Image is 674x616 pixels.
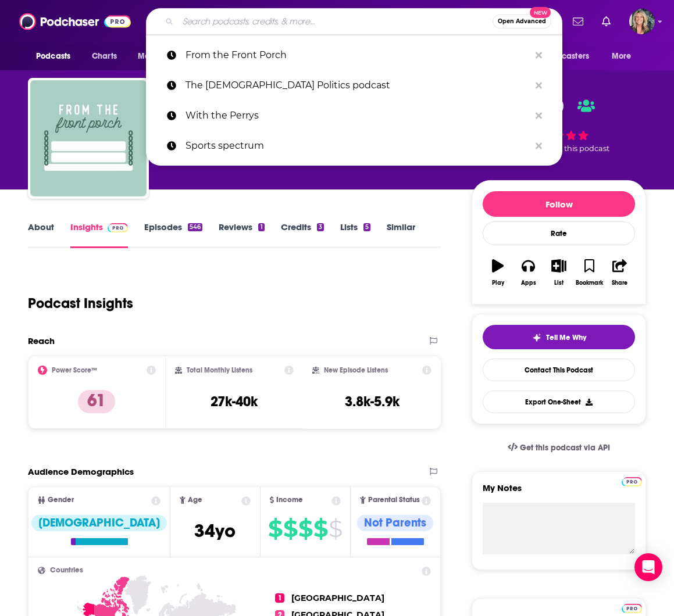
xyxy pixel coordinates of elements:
h3: 27k-40k [211,393,258,410]
button: open menu [604,45,646,67]
div: List [554,280,564,286]
p: Sports spectrum [186,131,530,161]
span: rated this podcast [542,144,609,153]
span: 1 [275,593,284,603]
h1: Podcast Insights [28,295,133,312]
img: Podchaser Pro [108,223,128,232]
span: $ [329,520,342,538]
img: Podchaser - Follow, Share and Rate Podcasts [19,10,131,33]
div: Search podcasts, credits, & more... [146,8,562,35]
img: From the Front Porch [30,80,147,196]
button: Open AdvancedNew [493,15,551,28]
span: Parental Status [368,496,420,504]
span: Charts [92,48,117,65]
button: Show profile menu [629,9,655,34]
span: $ [313,520,327,538]
button: Export One-Sheet [483,391,635,413]
button: open menu [130,45,194,67]
h2: Total Monthly Listens [187,366,252,374]
button: Share [605,252,635,293]
span: Tell Me Why [546,333,586,342]
div: Play [492,280,504,286]
a: Sports spectrum [146,131,562,161]
p: 61 [78,390,115,413]
a: Similar [387,221,415,248]
span: More [612,48,632,65]
span: Income [276,496,303,504]
span: New [530,7,551,18]
a: Lists5 [340,221,370,248]
button: tell me why sparkleTell Me Why [483,325,635,349]
div: Not Parents [357,515,433,531]
img: User Profile [629,9,655,34]
a: Show notifications dropdown [597,12,615,31]
span: $ [268,520,282,538]
button: open menu [526,45,606,67]
div: [DEMOGRAPHIC_DATA] [31,515,167,531]
span: [GEOGRAPHIC_DATA] [291,593,384,603]
p: From the Front Porch [186,40,530,70]
a: Credits3 [281,221,324,248]
span: Get this podcast via API [520,443,610,453]
img: tell me why sparkle [532,333,541,342]
span: Monitoring [138,48,179,65]
button: open menu [28,45,85,67]
div: 546 [188,223,202,231]
span: Logged in as lisa.beech [629,9,655,34]
h2: New Episode Listens [324,366,388,374]
span: $ [283,520,297,538]
a: Pro website [622,475,642,486]
span: Age [188,496,202,504]
div: Open Intercom Messenger [634,553,662,581]
h3: 3.8k-5.9k [345,393,400,410]
span: 34 yo [194,520,236,542]
div: Rate [483,221,635,245]
img: Podchaser Pro [622,604,642,613]
span: Gender [48,496,74,504]
a: Show notifications dropdown [568,12,588,31]
h2: Reach [28,335,55,346]
div: 1 [258,223,264,231]
a: With the Perrys [146,101,562,131]
a: From the Front Porch [146,40,562,70]
label: My Notes [483,482,635,503]
a: InsightsPodchaser Pro [70,221,128,248]
img: Podchaser Pro [622,477,642,486]
div: 3 [317,223,324,231]
a: Pro website [622,602,642,613]
button: Follow [483,191,635,217]
p: With the Perrys [186,101,530,131]
div: Apps [521,280,536,286]
a: Episodes546 [144,221,202,248]
p: The Church Politics podcast [186,70,530,101]
span: $ [298,520,312,538]
button: Apps [513,252,543,293]
button: Bookmark [574,252,604,293]
a: Reviews1 [219,221,264,248]
span: Podcasts [36,48,70,65]
a: Charts [84,45,124,67]
div: Share [612,280,627,286]
a: The [DEMOGRAPHIC_DATA] Politics podcast [146,70,562,101]
div: Bookmark [576,280,603,286]
a: About [28,221,54,248]
a: Contact This Podcast [483,359,635,381]
h2: Power Score™ [52,366,97,374]
button: List [544,252,574,293]
h2: Audience Demographics [28,466,134,477]
div: 5 [363,223,370,231]
a: Get this podcast via API [498,434,619,462]
input: Search podcasts, credits, & more... [178,12,493,31]
span: Open Advanced [498,19,546,24]
button: Play [483,252,513,293]
span: Countries [50,567,83,574]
